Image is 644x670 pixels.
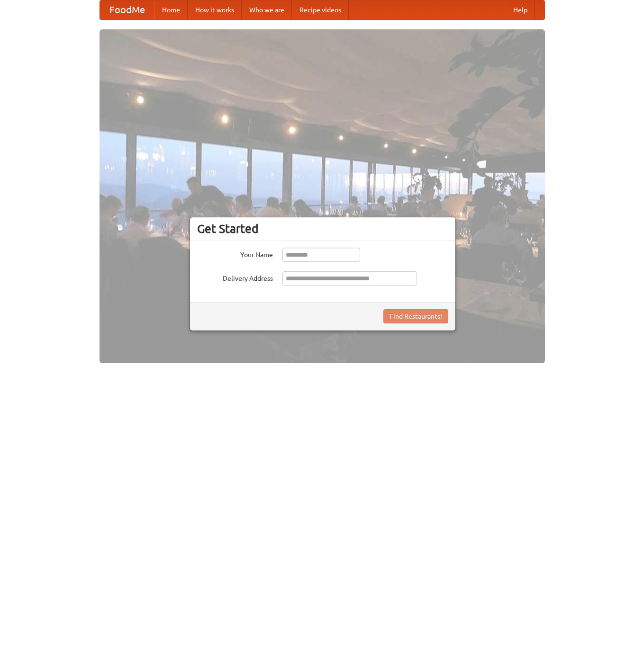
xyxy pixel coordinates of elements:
[197,248,273,259] label: Your Name
[188,0,242,19] a: How it works
[506,0,535,19] a: Help
[197,271,273,283] label: Delivery Address
[100,0,154,19] a: FoodMe
[383,309,448,323] button: Find Restaurants!
[292,0,349,19] a: Recipe videos
[197,222,448,236] h3: Get Started
[154,0,188,19] a: Home
[242,0,292,19] a: Who we are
